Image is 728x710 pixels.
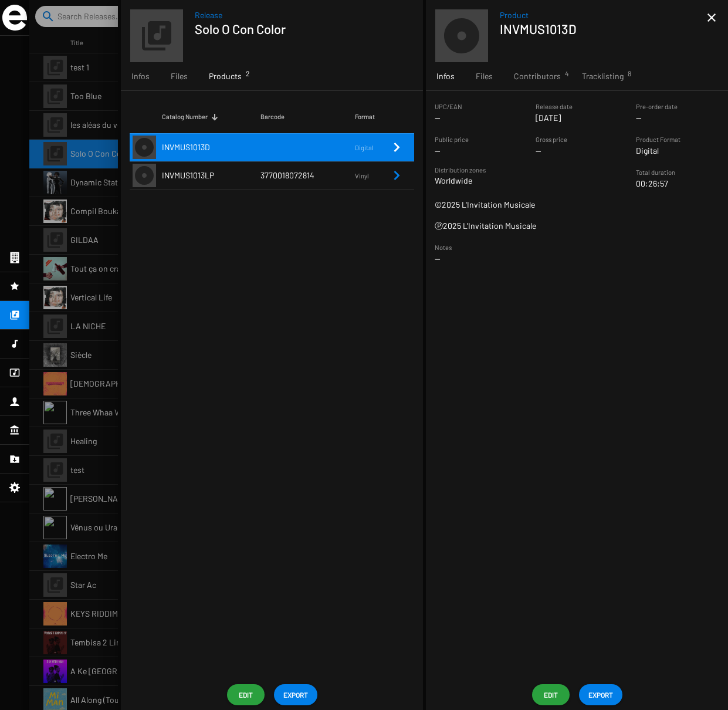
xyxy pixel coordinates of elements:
mat-icon: Remove Reference [390,140,404,154]
span: ©2025 L'Invitation Musicale [435,200,535,209]
span: EXPORT [588,684,613,705]
div: Barcode [260,111,355,123]
mat-icon: close [705,11,719,25]
small: Notes [435,244,452,251]
span: Release [195,9,402,21]
p: -- [536,145,567,157]
span: Contributors [514,70,561,82]
small: Gross price [536,136,567,143]
p: -- [435,112,462,124]
span: Edit [236,684,255,705]
span: Worldwide [435,175,472,185]
p: -- [435,253,719,265]
span: INVMUS1013D [162,142,210,152]
button: EXPORT [579,684,622,705]
div: Format [355,111,375,123]
div: Catalog Number [162,111,260,123]
h1: Solo O Con Color [195,21,392,36]
mat-icon: Remove Reference [390,168,404,182]
span: Files [476,70,493,82]
span: Infos [436,70,455,82]
div: Barcode [260,111,285,123]
button: EXPORT [274,684,317,705]
small: UPC/EAN [435,103,462,110]
p: [DATE] [536,112,573,124]
small: Release date [536,103,573,110]
span: Ⓟ2025 L'Invitation Musicale [435,221,536,231]
span: Products [209,70,242,82]
img: grand-sigle.svg [2,5,27,31]
span: Infos [131,70,150,82]
span: INVMUS1013LP [162,170,214,180]
span: Vinyl [355,172,369,180]
p: 00:26:57 [636,178,719,190]
small: Product Format [636,136,680,143]
small: Total duration [636,168,675,176]
span: Edit [541,684,560,705]
button: Edit [532,684,570,705]
h1: INVMUS1013D [500,21,697,36]
span: EXPORT [283,684,308,705]
p: -- [435,145,469,157]
small: Distribution zones [435,166,618,175]
small: Pre-order date [636,103,678,110]
div: Format [355,111,390,123]
p: -- [636,112,678,124]
span: 3770018072814 [260,170,314,180]
button: Edit [227,684,265,705]
span: Product [500,9,707,21]
span: Tracklisting [582,70,624,82]
small: Public price [435,136,469,143]
span: Digital [636,146,659,155]
span: Digital [355,144,374,151]
div: Catalog Number [162,111,208,123]
span: Files [171,70,188,82]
